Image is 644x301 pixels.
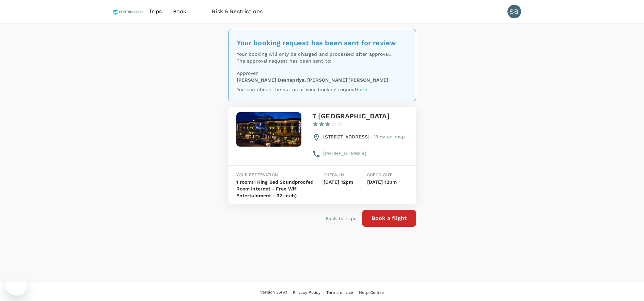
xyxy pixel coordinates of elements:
p: Your booking will only be charged and processed after approval. [237,51,408,57]
p: [DATE] 12pm [367,179,408,185]
span: Privacy Policy [293,290,320,295]
span: Your reservation [236,172,278,177]
span: Risk & Restrictions [212,7,263,16]
a: [PHONE_NUMBER] [323,151,366,156]
p: [DATE] 12pm [324,179,364,185]
span: Check-out [367,172,392,177]
a: Terms of Use [326,289,353,296]
span: Book [173,7,187,16]
a: Help Centre [359,289,384,296]
span: Version 3.49.1 [260,289,287,296]
iframe: Button to launch messaging window [5,274,27,296]
button: Book a flight [362,210,416,227]
p: 1 room (1 King Bed Soundproofed Room Internet - Free Wifi Entertainment - 32-inch) [236,179,321,199]
div: SB [507,5,521,18]
p: [PERSON_NAME] [PERSON_NAME] [307,77,388,83]
span: Terms of Use [326,290,353,295]
img: Control Union Malaysia Sdn. Bhd. [112,4,143,19]
a: Book a flight [362,215,416,221]
a: here [357,87,367,92]
a: Back to trips [326,215,357,222]
a: View on map [374,134,405,139]
span: Check-in [324,172,344,177]
span: [STREET_ADDRESS] - [323,134,405,139]
span: Help Centre [359,290,384,295]
p: Approver [237,70,408,77]
span: Trips [149,7,162,16]
h3: 7 [GEOGRAPHIC_DATA] [312,112,390,120]
a: Privacy Policy [293,289,320,296]
p: You can check the status of your booking request [237,86,408,93]
div: Your booking request has been sent for review [237,37,408,48]
p: The approval request has been sent to: [237,57,408,64]
p: [PERSON_NAME] Deshapriya , [237,77,306,83]
img: 7 Heaven Boutique Hotel - Primary image [236,112,301,147]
